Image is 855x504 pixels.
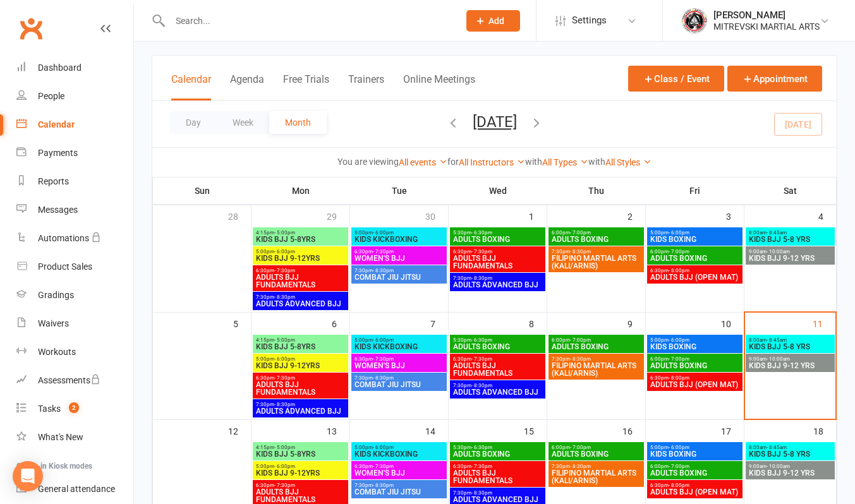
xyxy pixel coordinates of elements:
[551,255,641,270] span: FILIPINO MARTIAL ARTS (KALI/ARNIS)
[274,483,295,488] span: - 7:30pm
[529,313,547,333] div: 8
[255,356,346,362] span: 5:00pm
[38,261,92,272] div: Product Sales
[452,496,543,503] span: ADULTS ADVANCED BJJ
[153,177,252,204] th: Sun
[452,383,543,388] span: 7:30pm
[16,139,133,167] a: Payments
[337,157,399,167] strong: You are viewing
[274,268,295,273] span: - 7:30pm
[354,450,444,458] span: KIDS KICKBOXING
[274,249,295,255] span: - 6:00pm
[38,404,61,414] div: Tasks
[373,268,394,273] span: - 8:30pm
[354,483,444,488] span: 7:30pm
[430,313,448,333] div: 7
[650,255,740,262] span: ADULTS BOXING
[255,337,346,343] span: 4:15pm
[350,177,449,204] th: Tue
[252,177,350,204] th: Mon
[452,388,543,396] span: ADULTS ADVANCED BJJ
[425,420,448,441] div: 14
[713,9,820,21] div: [PERSON_NAME]
[452,343,543,351] span: ADULTS BOXING
[452,362,543,377] span: ADULTS BJJ FUNDAMENTALS
[373,356,394,362] span: - 7:30pm
[255,236,346,243] span: KIDS BJJ 5-8YRS
[650,450,740,458] span: KIDS BOXING
[373,445,394,450] span: - 6:00pm
[255,249,346,255] span: 5:00pm
[403,73,475,100] button: Online Meetings
[726,205,744,226] div: 3
[170,111,217,134] button: Day
[721,313,744,333] div: 10
[748,362,832,369] span: KIDS BJJ 9-12 YRS
[721,420,744,441] div: 17
[767,230,787,236] span: - 8:45am
[669,268,689,273] span: - 8:00pm
[255,362,346,369] span: KIDS BJJ 9-12YRS
[570,464,591,469] span: - 8:30pm
[471,383,492,388] span: - 8:30pm
[452,356,543,362] span: 6:30pm
[452,255,543,270] span: ADULTS BJJ FUNDAMENTALS
[373,337,394,343] span: - 6:00pm
[255,450,346,458] span: KIDS BJJ 5-8YRS
[255,230,346,236] span: 4:15pm
[529,205,547,226] div: 1
[542,157,588,167] a: All Types
[748,450,832,458] span: KIDS BJJ 5-8 YRS
[354,236,444,243] span: KIDS KICKBOXING
[767,249,790,255] span: - 10:00am
[525,157,542,167] strong: with
[16,309,133,338] a: Waivers
[650,249,740,255] span: 6:00pm
[16,366,133,395] a: Assessments
[650,375,740,381] span: 6:30pm
[16,475,133,503] a: General attendance kiosk mode
[354,273,444,281] span: COMBAT JIU JITSU
[255,488,346,503] span: ADULTS BJJ FUNDAMENTALS
[354,469,444,477] span: WOMEN'S BJJ
[255,483,346,488] span: 6:30pm
[69,402,79,413] span: 2
[473,113,517,131] button: [DATE]
[255,464,346,469] span: 5:00pm
[524,420,547,441] div: 15
[572,6,607,35] span: Settings
[669,230,689,236] span: - 6:00pm
[471,356,492,362] span: - 7:30pm
[813,313,835,333] div: 11
[452,450,543,458] span: ADULTS BOXING
[669,464,689,469] span: - 7:00pm
[449,177,547,204] th: Wed
[570,230,591,236] span: - 7:00pm
[650,337,740,343] span: 5:00pm
[650,356,740,362] span: 6:00pm
[748,230,832,236] span: 8:00am
[274,445,295,450] span: - 5:00pm
[255,375,346,381] span: 6:30pm
[748,337,832,343] span: 8:00am
[767,464,790,469] span: - 10:00am
[471,249,492,255] span: - 7:30pm
[16,253,133,281] a: Product Sales
[650,343,740,351] span: KIDS BOXING
[452,469,543,484] span: ADULTS BJJ FUNDAMENTALS
[570,356,591,362] span: - 8:30pm
[650,445,740,450] span: 5:00pm
[650,273,740,281] span: ADULTS BJJ (OPEN MAT)
[570,445,591,450] span: - 7:00pm
[373,230,394,236] span: - 6:00pm
[38,318,69,328] div: Waivers
[373,249,394,255] span: - 7:30pm
[650,381,740,388] span: ADULTS BJJ (OPEN MAT)
[354,249,444,255] span: 6:30pm
[354,488,444,496] span: COMBAT JIU JITSU
[748,343,832,351] span: KIDS BJJ 5-8 YRS
[471,230,492,236] span: - 6:30pm
[669,249,689,255] span: - 7:00pm
[682,8,707,33] img: thumb_image1560256005.png
[459,157,525,167] a: All Instructors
